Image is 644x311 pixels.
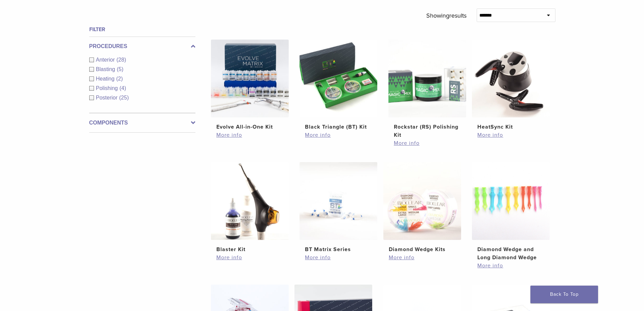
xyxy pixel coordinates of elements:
a: Black Triangle (BT) KitBlack Triangle (BT) Kit [299,40,378,131]
span: (25) [119,95,129,101]
label: Components [89,119,195,127]
img: Diamond Wedge and Long Diamond Wedge [472,162,550,240]
span: (28) [117,57,126,63]
img: Evolve All-in-One Kit [211,40,289,117]
a: BT Matrix SeriesBT Matrix Series [299,162,378,253]
img: BT Matrix Series [300,162,377,240]
h2: Evolve All-in-One Kit [216,123,283,131]
a: More info [477,131,544,139]
img: HeatSync Kit [472,40,550,117]
h2: Diamond Wedge and Long Diamond Wedge [477,245,544,262]
span: (2) [116,76,123,82]
p: Showing results [426,8,467,23]
a: Diamond Wedge KitsDiamond Wedge Kits [383,162,462,253]
a: More info [305,253,372,262]
img: Blaster Kit [211,162,289,240]
a: More info [216,253,283,262]
h2: BT Matrix Series [305,245,372,253]
h2: Black Triangle (BT) Kit [305,123,372,131]
img: Rockstar (RS) Polishing Kit [388,40,466,117]
a: More info [394,139,461,147]
a: Diamond Wedge and Long Diamond WedgeDiamond Wedge and Long Diamond Wedge [472,162,550,262]
img: Black Triangle (BT) Kit [300,40,377,117]
img: Diamond Wedge Kits [383,162,461,240]
h2: Diamond Wedge Kits [389,245,456,253]
h2: Blaster Kit [216,245,283,253]
a: Evolve All-in-One KitEvolve All-in-One Kit [211,40,289,131]
span: Blasting [96,66,117,72]
h4: Filter [89,25,195,34]
span: Heating [96,76,116,82]
span: (5) [117,66,123,72]
label: Procedures [89,42,195,50]
span: Posterior [96,95,119,101]
a: HeatSync KitHeatSync Kit [472,40,550,131]
h2: HeatSync Kit [477,123,544,131]
a: Blaster KitBlaster Kit [211,162,289,253]
a: More info [477,262,544,270]
a: More info [216,131,283,139]
a: Rockstar (RS) Polishing KitRockstar (RS) Polishing Kit [388,40,467,139]
a: Back To Top [530,286,598,303]
h2: Rockstar (RS) Polishing Kit [394,123,461,139]
a: More info [389,253,456,262]
span: (4) [119,85,126,91]
span: Polishing [96,85,120,91]
a: More info [305,131,372,139]
span: Anterior [96,57,117,63]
